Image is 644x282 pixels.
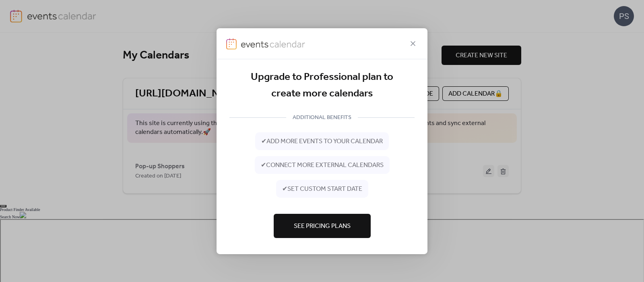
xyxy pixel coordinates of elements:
div: Upgrade to Professional plan to create more calendars [229,69,415,102]
span: ✔ add more events to your calendar [261,137,383,146]
span: See Pricing Plans [294,221,351,231]
span: ✔ connect more external calendars [261,161,384,170]
button: See Pricing Plans [274,214,371,238]
img: logo-type [241,38,306,49]
span: ADDITIONAL BENEFITS [286,113,358,123]
span: ✔ set custom start date [282,184,362,194]
img: logo-icon [226,38,237,49]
